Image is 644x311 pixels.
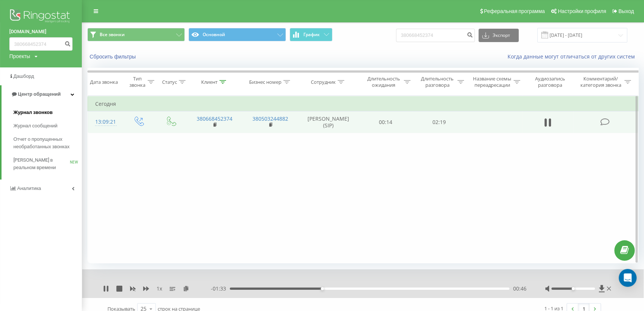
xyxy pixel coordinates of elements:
div: Сотрудник [311,79,336,85]
button: Все звонки [87,28,185,41]
div: Длительность ожидания [365,76,402,88]
div: Дата звонка [90,79,118,85]
span: - 01:33 [211,285,230,292]
span: Выход [618,8,634,14]
input: Поиск по номеру [396,29,475,42]
span: 1 x [157,285,162,292]
td: 02:19 [412,111,466,133]
a: Когда данные могут отличаться от других систем [508,53,638,60]
td: [PERSON_NAME] (SIP) [298,111,358,133]
td: 00:14 [358,111,412,133]
span: Настройки профиля [558,8,606,14]
div: Аудиозапись разговора [529,76,572,88]
button: График [290,28,332,41]
span: Отчет о пропущенных необработанных звонках [13,136,78,150]
a: Журнал звонков [13,106,82,119]
button: Сбросить фильтры [87,53,139,60]
span: Все звонки [100,32,125,38]
img: Ringostat logo [9,7,73,26]
div: Длительность разговора [419,76,456,88]
div: Клиент [201,79,218,85]
div: Тип звонка [129,76,146,88]
div: Название схемы переадресации [473,76,511,88]
div: Accessibility label [571,287,574,290]
td: Сегодня [88,96,638,111]
button: Основной [189,28,286,41]
a: Центр обращений [1,85,82,103]
span: Центр обращений [18,91,61,97]
input: Поиск по номеру [9,37,73,51]
div: 13:09:21 [95,115,115,129]
div: Проекты [9,53,30,60]
a: [PERSON_NAME] в реальном времениNEW [13,153,82,174]
span: 00:46 [513,285,527,292]
span: Журнал сообщений [13,122,57,130]
span: [PERSON_NAME] в реальном времени [13,156,70,171]
span: Аналитика [17,185,41,191]
span: Реферальная программа [484,8,545,14]
a: Отчет о пропущенных необработанных звонках [13,133,82,153]
div: Open Intercom Messenger [619,269,637,287]
div: Статус [162,79,177,85]
span: График [303,32,320,37]
a: Журнал сообщений [13,119,82,133]
span: Дашборд [13,73,34,79]
div: Бизнес номер [249,79,281,85]
a: 380668452374 [197,115,232,122]
div: Комментарий/категория звонка [579,76,622,88]
div: Accessibility label [321,287,324,290]
a: [DOMAIN_NAME] [9,28,73,35]
button: Экспорт [479,29,519,42]
span: Журнал звонков [13,109,52,116]
a: 380503244882 [252,115,288,122]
